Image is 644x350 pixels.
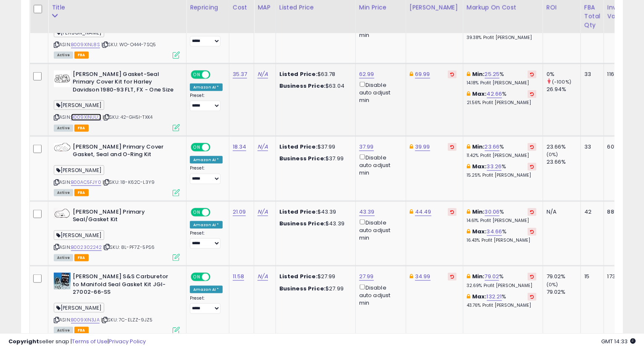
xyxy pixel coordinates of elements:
[190,93,223,112] div: Preset:
[71,179,101,186] a: B00AC5FJY0
[71,316,100,324] a: B009XIN3JA
[279,3,352,12] div: Listed Price
[415,143,430,151] a: 39.99
[584,208,597,216] div: 42
[547,208,574,216] div: N/A
[601,337,636,345] span: 2025-10-9 14:33 GMT
[607,273,628,280] div: 173.70
[54,5,180,58] div: ASIN:
[584,3,600,30] div: FBA Total Qty
[233,3,251,12] div: Cost
[547,86,581,93] div: 26.94%
[279,143,349,151] div: $37.99
[192,209,202,216] span: ON
[209,209,223,216] span: OFF
[472,90,487,98] b: Max:
[607,71,628,78] div: 1167.21
[54,165,104,175] span: [PERSON_NAME]
[607,208,628,216] div: 885.78
[584,71,597,78] div: 33
[359,272,374,281] a: 27.99
[258,208,268,216] a: N/A
[74,52,89,59] span: FBA
[279,273,349,280] div: $27.99
[103,179,155,185] span: | SKU: 18-K62C-L3Y9
[467,228,536,243] div: %
[467,303,536,308] p: 43.76% Profit [PERSON_NAME]
[54,100,104,110] span: [PERSON_NAME]
[467,218,536,224] p: 14.61% Profit [PERSON_NAME]
[487,90,502,98] a: 42.66
[279,155,349,162] div: $37.99
[73,273,175,298] b: [PERSON_NAME] S&S Carburetor to Manifold Seal Gasket Kit JGI-27002-66-SS
[472,272,485,280] b: Min:
[233,70,247,78] a: 35.37
[584,143,597,151] div: 33
[467,3,539,12] div: Markup on Cost
[190,295,223,314] div: Preset:
[190,3,226,12] div: Repricing
[54,125,73,132] span: All listings currently available for purchase on Amazon
[547,158,581,166] div: 23.66%
[279,285,326,293] b: Business Price:
[485,143,500,151] a: 23.66
[359,208,375,216] a: 43.39
[54,71,71,87] img: 41FEkgY38DL._SL40_.jpg
[472,162,487,170] b: Max:
[279,285,349,293] div: $27.99
[467,71,536,86] div: %
[279,220,349,227] div: $43.39
[192,274,202,281] span: ON
[54,273,71,290] img: 51DaN1mExLL._SL40_.jpg
[607,3,631,21] div: Inv. value
[472,143,485,151] b: Min:
[547,288,581,296] div: 79.02%
[190,165,223,184] div: Preset:
[54,254,73,261] span: All listings currently available for purchase on Amazon
[547,3,577,12] div: ROI
[547,281,558,288] small: (0%)
[192,71,202,78] span: ON
[71,41,100,48] a: B009XINL8S
[547,151,558,158] small: (0%)
[233,143,247,151] a: 18.34
[54,208,71,219] img: 41Uxh8DNyeL._SL40_.jpg
[71,114,101,121] a: B009XINUU2
[485,70,500,78] a: 25.25
[54,143,71,151] img: 31eYN4RdsjL._SL40_.jpg
[233,272,244,281] a: 11.58
[72,337,108,345] a: Terms of Use
[190,156,223,164] div: Amazon AI *
[190,84,223,91] div: Amazon AI *
[101,316,152,323] span: | SKU: 7C-ELZZ-9JZ5
[487,293,502,301] a: 132.21
[359,218,400,242] div: Disable auto adjust min
[467,143,536,159] div: %
[258,3,272,12] div: MAP
[467,238,536,243] p: 16.43% Profit [PERSON_NAME]
[467,293,536,308] div: %
[467,172,536,178] p: 15.25% Profit [PERSON_NAME]
[472,70,485,78] b: Min:
[547,71,581,78] div: 0%
[73,71,175,96] b: [PERSON_NAME] Gasket-Seal Primary Cover Kit for Harley Davidson 1980-93 FLT, FX - One Size
[485,208,500,216] a: 30.06
[487,227,502,236] a: 34.66
[8,338,146,346] div: seller snap | |
[258,143,268,151] a: N/A
[467,35,536,41] p: 39.38% Profit [PERSON_NAME]
[467,100,536,106] p: 21.56% Profit [PERSON_NAME]
[607,143,628,151] div: 605.22
[467,80,536,86] p: 14.18% Profit [PERSON_NAME]
[279,208,318,216] b: Listed Price:
[467,163,536,178] div: %
[279,154,326,162] b: Business Price:
[258,272,268,281] a: N/A
[190,286,223,293] div: Amazon AI *
[467,208,536,224] div: %
[209,144,223,151] span: OFF
[101,41,156,48] span: | SKU: WO-O444-7SQ5
[71,244,102,251] a: B002302242
[279,219,326,227] b: Business Price:
[54,189,73,196] span: All listings currently available for purchase on Amazon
